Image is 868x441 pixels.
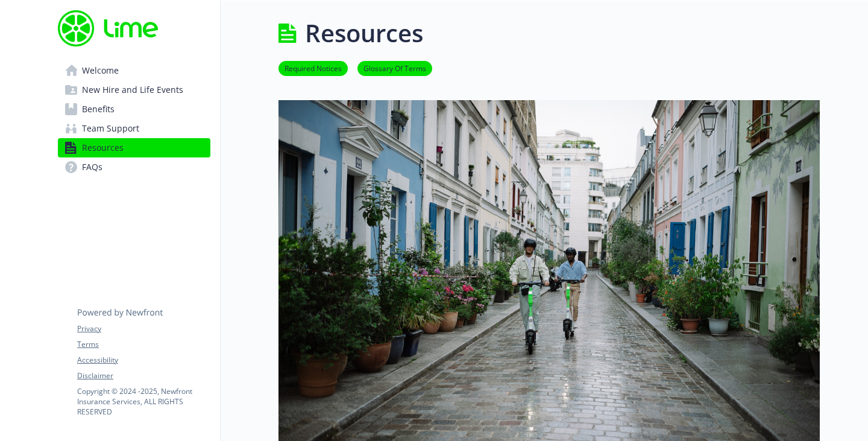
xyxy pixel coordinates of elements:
span: New Hire and Life Events [82,80,183,100]
a: Glossary Of Terms [357,62,432,74]
a: Team Support [58,119,210,138]
a: Resources [58,138,210,157]
p: Copyright © 2024 - 2025 , Newfront Insurance Services, ALL RIGHTS RESERVED [77,386,210,417]
span: Team Support [82,119,139,138]
a: Benefits [58,100,210,119]
a: FAQs [58,157,210,177]
span: Benefits [82,100,115,119]
a: New Hire and Life Events [58,80,210,100]
a: Privacy [77,323,210,334]
span: Resources [82,138,124,157]
a: Accessibility [77,355,210,366]
a: Welcome [58,61,210,80]
span: Welcome [82,61,119,80]
a: Disclaimer [77,370,210,381]
span: FAQs [82,157,102,177]
a: Required Notices [278,62,348,74]
a: Terms [77,339,210,350]
h1: Resources [305,15,423,51]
